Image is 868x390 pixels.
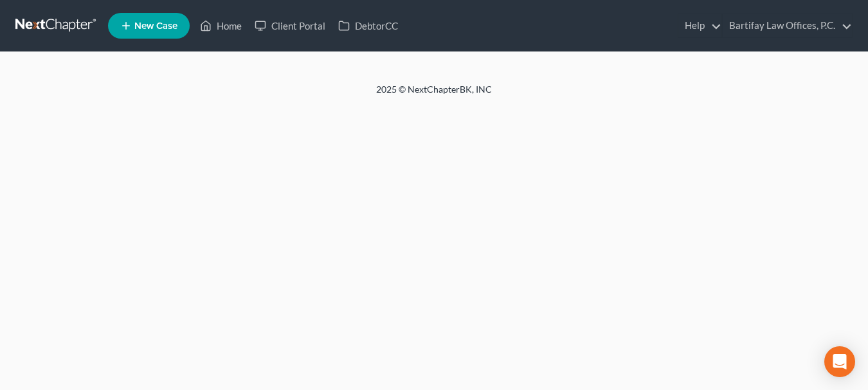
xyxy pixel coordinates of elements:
[68,83,800,106] div: 2025 © NextChapterBK, INC
[108,13,190,39] new-legal-case-button: New Case
[332,14,404,37] a: DebtorCC
[248,14,332,37] a: Client Portal
[723,14,852,37] a: Bartifay Law Offices, P.C.
[824,346,855,377] div: Open Intercom Messenger
[194,14,248,37] a: Home
[678,14,721,37] a: Help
